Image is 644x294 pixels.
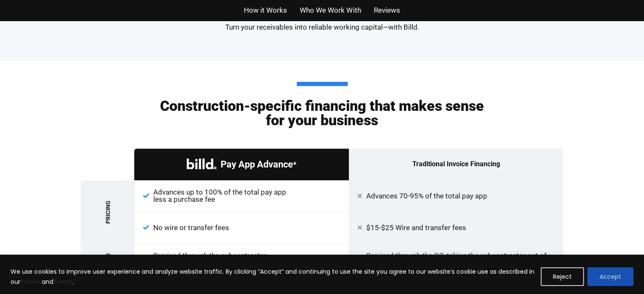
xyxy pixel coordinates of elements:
[541,267,584,286] button: Reject
[225,9,419,33] p: Turn your receivables into reliable working capital—with Billd.
[349,212,564,244] div: $15-$25 Wire and transfer fees
[134,212,349,244] div: No wire or transfer fees
[373,4,400,16] a: Reviews
[11,267,534,287] p: We use cookies to improve user experience and analyze website traffic. By clicking “Accept” and c...
[366,252,555,267] span: Serviced through the GC, taking the subcontractor out of the payment chain
[587,267,633,286] button: Accept
[20,278,42,286] a: Policies
[244,4,287,16] a: How it Works
[153,252,267,267] span: Serviced through the subcontractor
[153,82,492,127] h2: Construction-specific financing that makes sense for your business
[134,148,349,180] div: Pay App Advance
[53,278,72,286] a: Terms
[105,201,111,224] span: Pricing
[349,180,564,212] div: Advances 70-95% of the total pay app
[349,148,564,180] div: Traditional Invoice Financing
[300,4,361,16] a: Who We Work With
[134,180,349,212] div: Advances up to 100% of the total pay app less a purchase fee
